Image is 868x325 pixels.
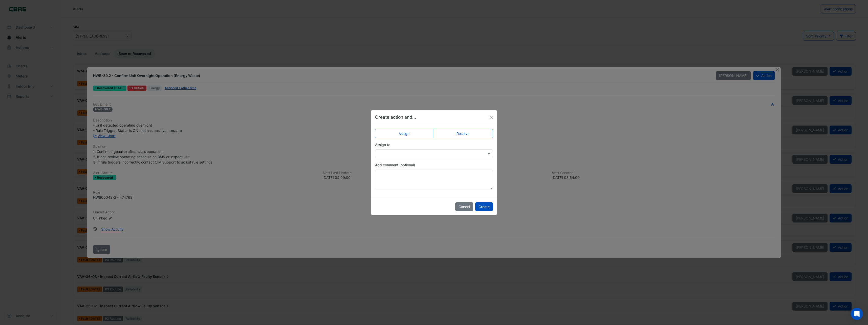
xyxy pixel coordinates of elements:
button: Cancel [455,202,473,211]
label: Add comment (optional) [375,162,415,168]
label: Assign to [375,142,390,147]
button: Close [487,114,495,121]
div: Open Intercom Messenger [851,308,863,320]
button: Create [475,202,493,211]
label: Resolve [433,129,493,138]
h5: Create action and... [375,114,416,120]
label: Assign [375,129,433,138]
